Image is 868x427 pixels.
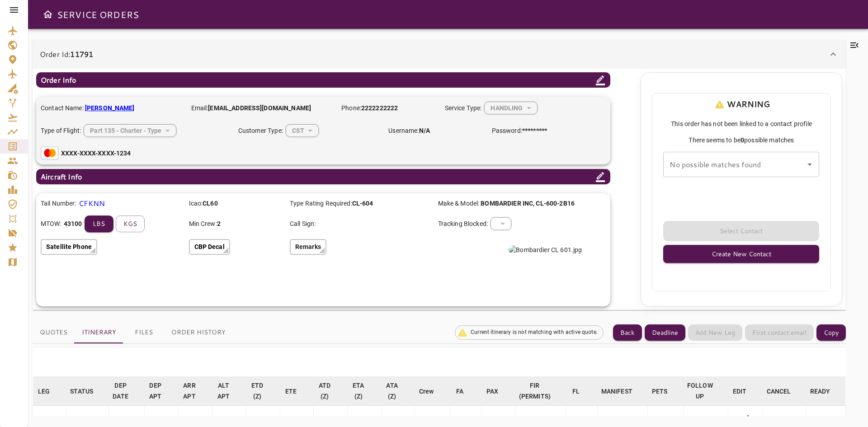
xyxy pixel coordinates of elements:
div: 3 [485,414,511,423]
b: CL-604 [352,200,373,207]
span: ETE [285,386,308,397]
div: - [651,414,679,423]
b: 2 [217,220,221,227]
span: There seems to be possible matches [657,136,826,145]
div: DEP DATE [112,380,129,402]
button: Open drawer [39,5,57,23]
p: Remarks [295,242,321,252]
b: [PERSON_NAME] [85,104,135,112]
p: Phone: [341,103,435,113]
div: FL [572,386,580,397]
div: Tracking Blocked: [438,217,580,230]
div: HANDLING [491,212,511,236]
p: Satellite Phone [46,242,92,252]
div: ARR APT [182,380,197,402]
b: [EMAIL_ADDRESS][DOMAIN_NAME] [208,104,311,112]
div: PAX [486,386,498,397]
span: DEP APT [148,380,175,402]
p: Order Id: [40,49,93,60]
div: MTOW: [41,216,182,232]
b: 2222222222 [361,104,398,112]
span: DEP DATE [112,380,141,402]
p: CBP Decal [194,242,225,252]
button: lbs [85,216,113,232]
b: 0 [741,136,744,144]
span: Current itinerary is not matching with active quote. [465,328,603,336]
button: Create New Contact [663,245,819,263]
div: STATUS [70,386,93,397]
button: Files [123,322,164,343]
div: - [385,414,411,423]
div: 2 [419,414,446,423]
div: ALT APT [216,380,231,402]
span: FA [456,386,475,397]
div: - [570,414,594,423]
p: Min Crew: [189,219,283,229]
b: 11791 [70,49,93,59]
div: HANDLING [286,118,319,142]
div: Order Id:11791 [33,40,846,69]
span: ATD (Z) [317,380,344,402]
p: KIAD [148,414,175,425]
span: LEG [38,386,61,397]
b: N/A [419,127,430,134]
b: XXXX-XXXX-XXXX-1234 [61,150,131,157]
p: Email: [191,103,333,113]
div: - [351,414,377,423]
button: Itinerary [75,322,123,343]
p: Contact Name: [41,103,182,113]
span: ARR APT [182,380,208,402]
button: Back [613,324,642,341]
button: Copy [816,324,846,341]
span: MANIFEST [601,386,644,397]
div: FOLLOW UP [687,380,713,402]
p: Make & Model: [438,199,532,208]
div: HANDLING [84,118,176,142]
span: FIR (PERMITS) [519,380,562,402]
span: This order has not been linked to a contact profile [657,119,826,128]
div: DEP APT [148,380,163,402]
span: FL [572,386,591,397]
div: FIR (PERMITS) [519,380,551,402]
p: Type Rating Required: [290,199,431,208]
div: ETE [285,386,297,397]
button: Open [803,158,816,171]
div: CANCEL [767,386,791,397]
p: Tail Number: [41,199,76,208]
p: Order Info [41,75,76,85]
img: Bombardier CL 601.jpg [509,245,582,254]
div: Service Type: [445,101,539,115]
span: ALT APT [216,380,243,402]
div: PETS [652,386,668,397]
span: FOLLOW UP [687,380,725,402]
span: ETA (Z) [351,380,377,402]
div: MANIFEST [601,386,632,397]
p: Call Sign: [290,219,431,229]
div: ATA (Z) [385,380,399,402]
p: Icao: [189,199,283,208]
b: 43100 [64,219,82,228]
div: LEG [38,386,50,397]
div: FA [456,386,463,397]
div: Type of Flight: [41,124,229,137]
span: CANCEL [767,386,803,397]
div: Customer Type: [238,124,380,137]
span: PETS [652,386,679,397]
p: WARNING [712,98,770,110]
span: EDIT [733,386,759,397]
button: Order History [164,322,233,343]
p: MPTO [182,414,208,425]
img: Mastercard [41,146,59,160]
div: ETD (Z) [250,380,265,402]
h6: SERVICE ORDERS [57,7,139,22]
div: [DATE] [113,414,141,423]
div: Crew [419,386,434,397]
span: Crew [419,386,446,397]
p: Password: [492,126,547,136]
b: CL60 [203,200,218,207]
p: CFKNN [79,198,105,209]
button: kgs [116,216,145,232]
div: READY [810,386,830,397]
span: READY [810,386,842,397]
p: Aircraft Info [41,171,82,182]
